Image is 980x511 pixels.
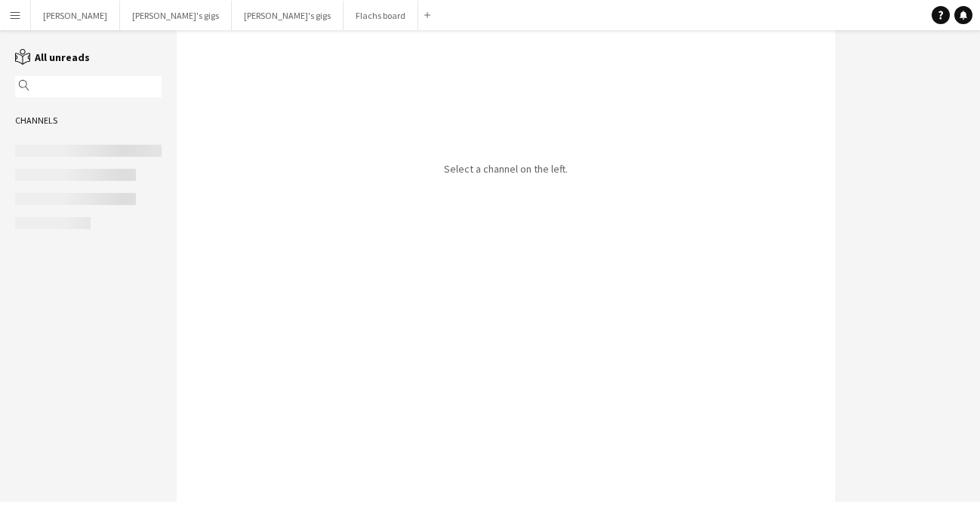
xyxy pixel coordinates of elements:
button: Flachs board [344,1,418,30]
button: [PERSON_NAME]'s gigs [120,1,232,30]
a: All unreads [15,50,90,64]
button: [PERSON_NAME]'s gigs [232,1,344,30]
button: [PERSON_NAME] [31,1,120,30]
p: Select a channel on the left. [444,162,568,176]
